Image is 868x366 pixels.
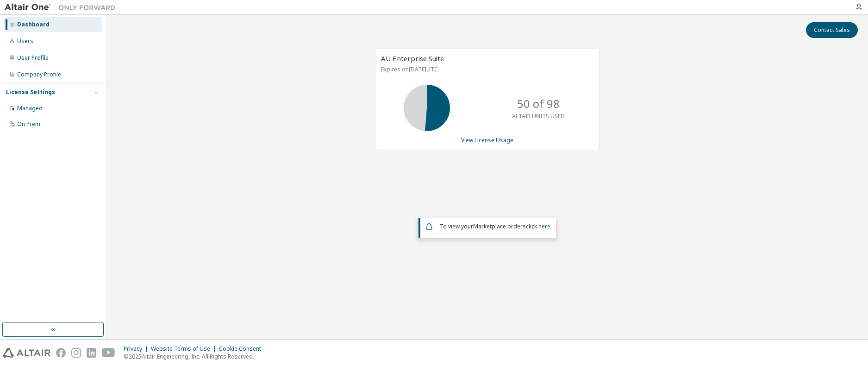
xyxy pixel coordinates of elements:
p: 50 of 98 [517,96,560,112]
span: To view your click [440,222,550,230]
div: Users [17,38,33,45]
div: License Settings [6,88,55,96]
div: User Profile [17,54,49,62]
p: © 2025 Altair Engineering, Inc. All Rights Reserved. [124,353,267,360]
img: youtube.svg [102,348,115,358]
img: altair_logo.svg [3,348,50,358]
img: linkedin.svg [87,348,96,358]
img: instagram.svg [71,348,81,358]
em: Marketplace orders [473,222,526,230]
div: Cookie Consent [219,345,267,353]
button: Contact Sales [806,22,858,38]
div: Website Terms of Use [151,345,219,353]
p: Expires on [DATE] UTC [381,65,591,73]
div: Dashboard [17,21,50,28]
div: Managed [17,105,43,112]
div: On Prem [17,120,40,128]
div: Company Profile [17,71,61,78]
a: here [538,222,550,230]
img: facebook.svg [56,348,66,358]
div: Privacy [124,345,151,353]
a: View License Usage [461,136,513,144]
img: Altair One [5,3,120,12]
span: AU Enterprise Suite [381,54,444,63]
p: ALTAIR UNITS USED [512,112,565,120]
